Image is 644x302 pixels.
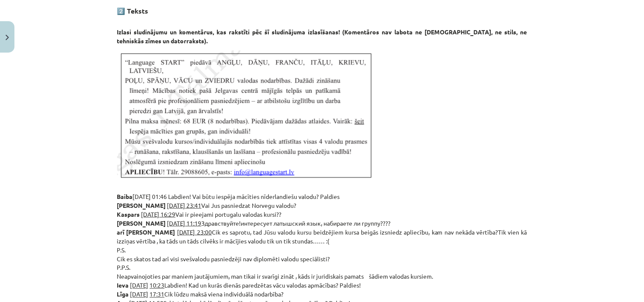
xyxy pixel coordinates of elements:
u: [DATE] 11:19 [167,219,202,227]
u: [DATE] [130,291,149,298]
strong: Ieva [117,282,129,289]
u: 17:31 [150,291,165,298]
img: icon-close-lesson-0947bae3869378f0d4975bcd49f059093ad1ed9edebbc8119c70593378902aed.svg [6,35,9,40]
strong: Kaspars [117,210,140,218]
strong: 2️⃣ Teksts [117,6,149,15]
u: [DATE] 23:00 [177,228,212,236]
u: 10:23 [150,282,165,289]
strong: [PERSON_NAME] [117,201,166,209]
strong: arī [PERSON_NAME] [117,228,175,236]
strong: [PERSON_NAME] [117,219,166,227]
strong: Baiba [117,193,133,200]
u: [DATE] 23:41 [167,201,202,209]
u: [DATE] [130,282,149,289]
strong: Izlasi sludinājumu un komentārus, kas rakstīti pēc šī sludinājuma izlasīšanas! (Komentāros nav la... [117,28,527,45]
u: [DATE] 16:29 [141,210,176,218]
strong: Līga [117,291,129,298]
